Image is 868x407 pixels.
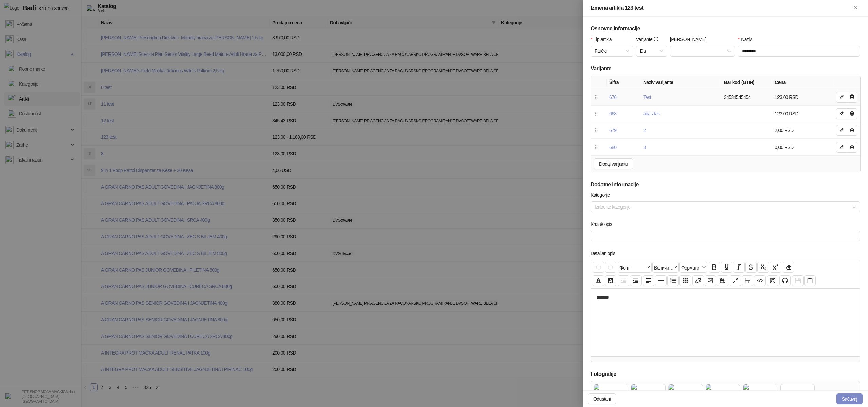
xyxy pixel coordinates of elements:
[588,393,616,404] button: Odustani
[605,275,616,286] button: Боја позадине
[591,25,860,33] h5: Osnovne informacije
[643,128,646,133] a: 2
[692,275,704,286] button: Веза
[593,275,604,286] button: Боја текста
[772,76,833,89] th: Cena
[852,4,860,12] button: Zatvori
[733,262,745,273] button: Искошено
[605,262,616,273] button: Понови
[721,76,772,89] th: Bar kod (GTIN)
[730,275,741,286] button: Приказ преко целог екрана
[591,36,616,43] label: Tip artikla
[767,275,778,286] button: Преглед
[607,76,640,89] th: Šifra
[721,89,772,106] td: 34534545454
[591,250,620,257] label: Detaljan opis
[652,262,679,273] button: Величина
[636,36,664,43] label: Varijante
[709,262,720,273] button: Подебљано
[609,111,616,116] a: 668
[591,231,860,241] input: Kratak opis
[742,275,753,286] button: Прикажи блокове
[609,145,616,150] a: 680
[618,262,652,273] button: Фонт
[655,275,667,286] button: Хоризонтална линија
[618,275,629,286] button: Извлачење
[757,262,769,273] button: Индексирано
[667,275,679,286] button: Листа
[779,275,791,286] button: Штампај
[643,94,651,100] a: Test
[591,180,860,189] h5: Dodatne informacije
[643,145,646,150] a: 3
[804,275,816,286] button: Шаблон
[770,262,781,273] button: Експонент
[640,76,721,89] th: Naziv varijante
[630,275,642,286] button: Увлачење
[836,393,863,404] button: Sačuvaj
[591,370,860,378] h5: Fotografije
[772,139,833,155] td: 0,00 RSD
[643,111,659,116] a: adasdas
[643,275,654,286] button: Поравнање
[594,158,633,169] button: Dodaj varijantu
[679,275,691,286] button: Табела
[772,106,833,122] td: 123,00 RSD
[772,89,833,106] td: 123,00 RSD
[609,94,616,100] a: 676
[745,262,757,273] button: Прецртано
[591,191,614,199] label: Kategorije
[679,262,707,273] button: Формати
[754,275,766,286] button: Приказ кода
[640,46,663,56] span: Da
[717,275,728,286] button: Видео
[792,275,804,286] button: Сачувај
[738,36,756,43] label: Naziv
[591,65,860,73] h5: Varijante
[670,36,711,43] label: Robna marka
[674,46,725,56] input: Robna marka
[595,46,629,56] span: Fizički
[705,275,716,286] button: Слика
[593,262,604,273] button: Поврати
[783,262,794,273] button: Уклони формат
[772,122,833,139] td: 2,00 RSD
[591,4,852,12] div: Izmena artikla 123 test
[721,262,732,273] button: Подвучено
[591,220,616,228] label: Kratak opis
[738,46,860,57] input: Naziv
[609,128,616,133] a: 679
